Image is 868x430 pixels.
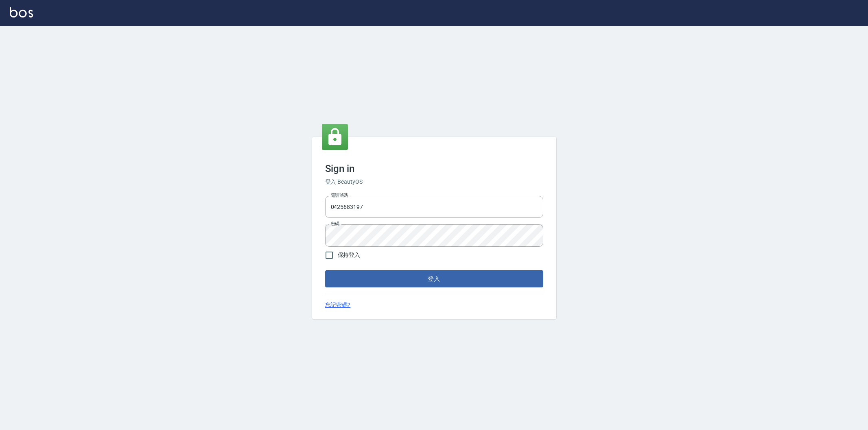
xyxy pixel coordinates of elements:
label: 電話號碼 [331,192,348,198]
span: 保持登入 [338,251,361,259]
a: 忘記密碼? [325,301,351,309]
label: 密碼 [331,221,339,227]
button: 登入 [325,270,543,287]
h6: 登入 BeautyOS [325,178,543,186]
h3: Sign in [325,163,543,174]
img: Logo [10,7,33,17]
